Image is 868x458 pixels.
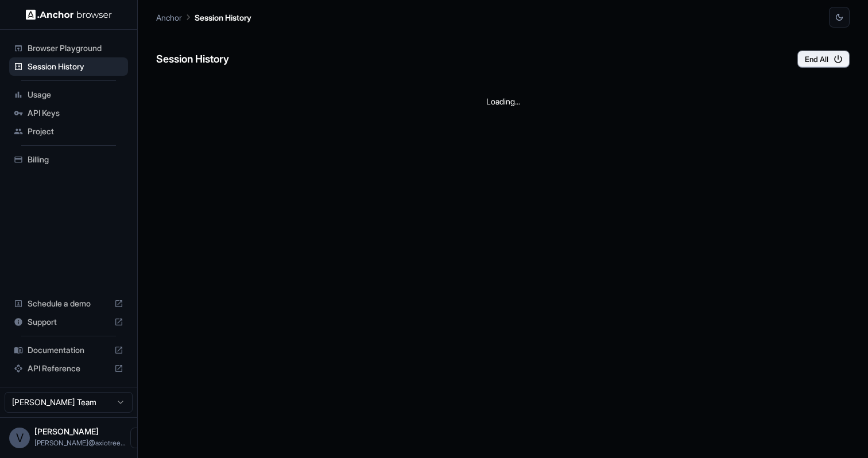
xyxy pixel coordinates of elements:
[28,42,123,54] span: Browser Playground
[28,89,123,100] span: Usage
[9,359,128,378] div: API Reference
[9,294,128,313] div: Schedule a demo
[9,104,128,122] div: API Keys
[9,313,128,331] div: Support
[9,86,128,104] div: Usage
[28,154,123,165] span: Billing
[28,344,110,356] span: Documentation
[28,61,123,72] span: Session History
[9,150,128,169] div: Billing
[28,107,123,119] span: API Keys
[156,51,229,68] h6: Session History
[9,122,128,141] div: Project
[156,11,182,24] p: Anchor
[9,57,128,76] div: Session History
[28,316,110,328] span: Support
[28,363,110,374] span: API Reference
[34,438,126,447] span: vipin@axiotree.com
[156,77,850,126] div: Loading...
[34,426,99,436] span: Vipin Tanna
[130,428,151,448] button: Open menu
[9,341,128,359] div: Documentation
[195,11,251,24] p: Session History
[156,11,251,24] nav: breadcrumb
[26,9,112,20] img: Anchor Logo
[9,39,128,57] div: Browser Playground
[28,126,123,137] span: Project
[797,51,850,68] button: End All
[9,428,30,448] div: V
[28,298,110,309] span: Schedule a demo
